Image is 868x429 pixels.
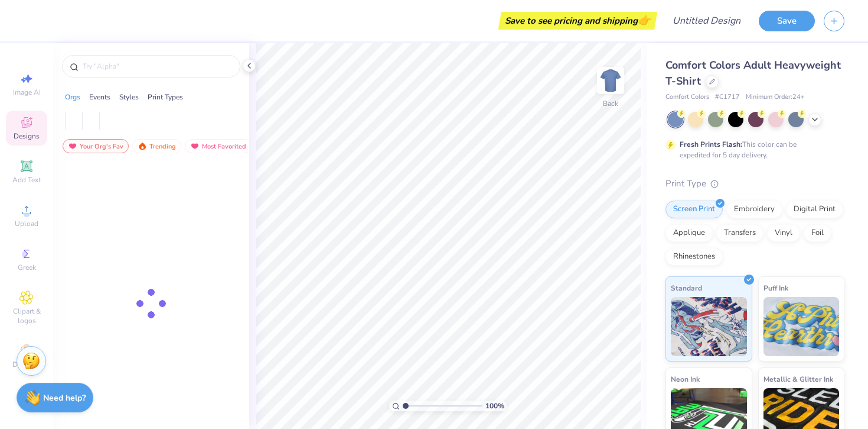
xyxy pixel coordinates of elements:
[13,88,41,97] span: Image AI
[763,373,833,385] span: Metallic & Glitter Ink
[804,224,831,242] div: Foil
[501,12,654,30] div: Save to see pricing and shipping
[68,142,77,150] img: most_fav.gif
[485,401,504,411] span: 100 %
[680,140,742,149] strong: Fresh Prints Flash:
[763,297,840,356] img: Puff Ink
[665,201,723,218] div: Screen Print
[15,219,38,228] span: Upload
[603,98,618,109] div: Back
[190,142,200,150] img: most_fav.gif
[759,11,815,31] button: Save
[671,373,700,385] span: Neon Ink
[185,139,252,153] div: Most Favorited
[6,307,47,325] span: Clipart & logos
[65,92,80,102] div: Orgs
[132,139,181,153] div: Trending
[665,248,723,266] div: Rhinestones
[89,92,110,102] div: Events
[148,92,183,102] div: Print Types
[746,92,805,102] span: Minimum Order: 24 +
[663,9,750,33] input: Untitled Design
[638,13,651,27] span: 👉
[716,224,763,242] div: Transfers
[43,392,86,404] strong: Need help?
[715,92,740,102] span: # C1717
[767,224,800,242] div: Vinyl
[599,69,622,92] img: Back
[665,224,713,242] div: Applique
[665,177,844,191] div: Print Type
[671,297,747,356] img: Standard
[786,201,843,218] div: Digital Print
[119,92,139,102] div: Styles
[12,360,41,369] span: Decorate
[671,282,702,294] span: Standard
[12,175,41,185] span: Add Text
[14,131,40,141] span: Designs
[763,282,788,294] span: Puff Ink
[81,60,233,72] input: Try "Alpha"
[665,92,709,102] span: Comfort Colors
[63,139,129,153] div: Your Org's Fav
[138,142,147,150] img: trending.gif
[726,201,782,218] div: Embroidery
[18,263,36,272] span: Greek
[665,58,841,88] span: Comfort Colors Adult Heavyweight T-Shirt
[680,139,825,160] div: This color can be expedited for 5 day delivery.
